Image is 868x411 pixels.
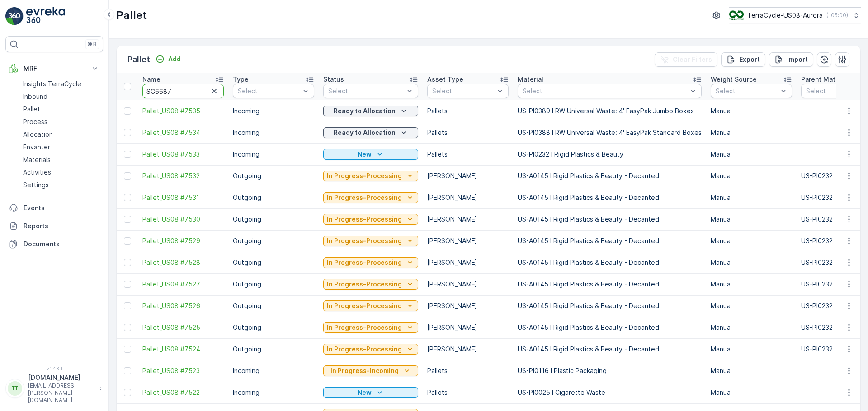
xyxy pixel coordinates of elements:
[706,338,797,360] td: Manual
[142,301,224,310] span: Pallet_US08 #7526
[24,203,99,212] p: Events
[323,365,418,376] button: In Progress-Incoming
[142,106,224,115] span: Pallet_US08 #7535
[323,236,418,246] button: In Progress-Processing
[124,302,131,309] div: Toggle Row Selected
[124,367,131,374] div: Toggle Row Selected
[168,55,181,64] p: Add
[518,75,543,84] p: Material
[116,8,147,23] p: Pallet
[23,180,49,189] p: Settings
[706,187,797,208] td: Manual
[228,295,319,317] td: Outgoing
[706,165,797,187] td: Manual
[142,193,224,202] a: Pallet_US08 #7531
[826,12,848,19] p: ( -05:00 )
[19,128,103,141] a: Allocation
[706,100,797,122] td: Manual
[323,300,418,311] button: In Progress-Processing
[423,187,513,208] td: [PERSON_NAME]
[19,179,103,191] a: Settings
[238,87,300,96] p: Select
[142,236,224,245] a: Pallet_US08 #7529
[5,217,103,235] a: Reports
[142,171,224,180] span: Pallet_US08 #7532
[19,153,103,166] a: Materials
[142,258,224,267] a: Pallet_US08 #7528
[142,84,224,98] input: Search
[142,128,224,137] a: Pallet_US08 #7534
[23,143,50,152] p: Envanter
[228,382,319,403] td: Incoming
[323,387,418,398] button: New
[124,237,131,245] div: Toggle Row Selected
[124,151,131,158] div: Toggle Row Selected
[124,346,131,353] div: Toggle Row Selected
[19,103,103,115] a: Pallet
[323,149,418,160] button: New
[327,215,402,224] p: In Progress-Processing
[523,87,688,96] p: Select
[228,338,319,360] td: Outgoing
[423,208,513,230] td: [PERSON_NAME]
[142,323,224,332] span: Pallet_US08 #7525
[323,214,418,225] button: In Progress-Processing
[228,143,319,165] td: Incoming
[729,7,861,23] button: TerraCycle-US08-Aurora(-05:00)
[323,279,418,290] button: In Progress-Processing
[124,389,131,396] div: Toggle Row Selected
[323,171,418,181] button: In Progress-Processing
[142,366,224,375] a: Pallet_US08 #7523
[423,338,513,360] td: [PERSON_NAME]
[233,75,249,84] p: Type
[327,171,402,180] p: In Progress-Processing
[423,252,513,273] td: [PERSON_NAME]
[142,150,224,159] a: Pallet_US08 #7533
[423,230,513,252] td: [PERSON_NAME]
[323,257,418,268] button: In Progress-Processing
[423,273,513,295] td: [PERSON_NAME]
[152,54,184,65] button: Add
[513,187,706,208] td: US-A0145 I Rigid Plastics & Beauty - Decanted
[706,382,797,403] td: Manual
[5,199,103,217] a: Events
[358,150,372,159] p: New
[706,252,797,273] td: Manual
[706,360,797,382] td: Manual
[330,366,399,375] p: In Progress-Incoming
[706,230,797,252] td: Manual
[228,252,319,273] td: Outgoing
[423,360,513,382] td: Pallets
[328,87,404,96] p: Select
[142,280,224,289] a: Pallet_US08 #7527
[423,317,513,338] td: [PERSON_NAME]
[28,382,95,404] p: [EMAIL_ADDRESS][PERSON_NAME][DOMAIN_NAME]
[513,360,706,382] td: US-PI0116 I Plastic Packaging
[228,230,319,252] td: Outgoing
[228,317,319,338] td: Outgoing
[323,322,418,333] button: In Progress-Processing
[513,382,706,403] td: US-PI0025 I Cigarette Waste
[5,366,103,371] span: v 1.48.1
[323,127,418,138] button: Ready to Allocation
[142,388,224,397] span: Pallet_US08 #7522
[124,281,131,288] div: Toggle Row Selected
[23,155,51,164] p: Materials
[327,345,402,354] p: In Progress-Processing
[432,87,495,96] p: Select
[747,11,823,20] p: TerraCycle-US08-Aurora
[19,141,103,153] a: Envanter
[334,106,396,115] p: Ready to Allocation
[142,345,224,354] a: Pallet_US08 #7524
[5,60,103,78] button: MRF
[323,75,344,84] p: Status
[142,75,160,84] p: Name
[228,273,319,295] td: Outgoing
[327,236,402,245] p: In Progress-Processing
[423,295,513,317] td: [PERSON_NAME]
